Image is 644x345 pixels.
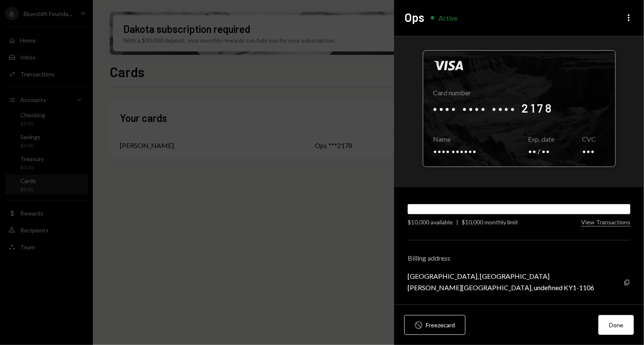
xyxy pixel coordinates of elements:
[426,321,455,329] div: Freeze card
[456,218,458,226] div: |
[408,218,453,226] div: $10,000 available
[408,254,630,262] div: Billing address
[423,50,616,167] div: Click to reveal
[408,283,594,291] div: [PERSON_NAME][GEOGRAPHIC_DATA], undefined KY1-1106
[581,218,630,226] button: View Transactions
[404,315,465,335] button: Freezecard
[438,14,457,22] div: Active
[462,218,518,226] div: $10,000 monthly limit
[408,272,594,280] div: [GEOGRAPHIC_DATA], [GEOGRAPHIC_DATA]
[404,9,424,26] h2: Ops
[598,315,634,335] button: Done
